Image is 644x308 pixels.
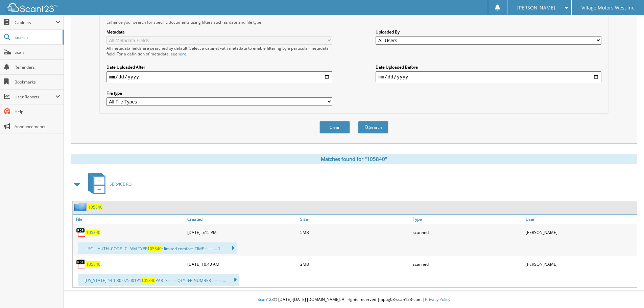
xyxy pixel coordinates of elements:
span: 105840 [141,278,156,283]
iframe: Chat Widget [610,276,644,308]
div: ... [US_STATE] 44 1.30 075001P1 PARTS- - --- QTY--FP-NUMBER- -------... [78,274,239,286]
a: User [524,215,637,224]
button: Clear [319,121,350,134]
div: ... .--FC -- AUTH. CODE--CLAIM TYPE t limited comfort. TIME ~—- ... 1... [78,242,237,254]
span: Search [15,34,59,40]
a: File [73,215,186,224]
a: 105840 [86,230,100,235]
span: Scan123 [258,297,274,302]
span: [PERSON_NAME] [517,6,555,10]
div: © [DATE]-[DATE] [DOMAIN_NAME]. All rights reserved | appg03-scan123-com | [64,291,644,308]
span: Bookmarks [15,79,60,85]
div: All metadata fields are searched by default. Select a cabinet with metadata to enable filtering b... [106,45,332,57]
label: Date Uploaded Before [376,64,601,70]
div: [PERSON_NAME] [524,226,637,239]
span: Cabinets [15,20,55,25]
span: SERVICE RO [110,181,132,187]
div: Matches found for "105840" [71,154,637,164]
a: Privacy Policy [425,297,450,302]
a: 105840 [86,261,100,267]
button: Search [358,121,388,134]
div: [PERSON_NAME] [524,257,637,271]
input: start [106,71,332,82]
div: [DATE] 5:15 PM [186,226,299,239]
div: Enhance your search for specific documents using filters such as date and file type. [103,19,605,25]
img: folder2.png [74,203,88,211]
span: Village Motors West Inc [581,6,634,10]
span: 105840 [147,246,162,252]
span: Reminders [15,64,60,70]
img: scan123-logo-white.svg [7,3,57,12]
label: Metadata [106,29,332,35]
a: SERVICE RO [84,171,132,197]
span: Announcements [15,124,60,129]
label: Uploaded By [376,29,601,35]
label: Date Uploaded After [106,64,332,70]
a: Created [186,215,299,224]
span: Help [15,109,60,115]
div: 5MB [299,226,411,239]
span: User Reports [15,94,55,100]
a: 105840 [88,204,102,210]
div: [DATE] 10:40 AM [186,257,299,271]
input: end [376,71,601,82]
img: PDF.png [76,227,86,237]
label: File type [106,90,332,96]
div: scanned [411,257,524,271]
a: Size [299,215,411,224]
span: Scan [15,49,60,55]
div: 2MB [299,257,411,271]
a: Type [411,215,524,224]
img: PDF.png [76,259,86,269]
a: here [177,51,186,57]
div: scanned [411,226,524,239]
